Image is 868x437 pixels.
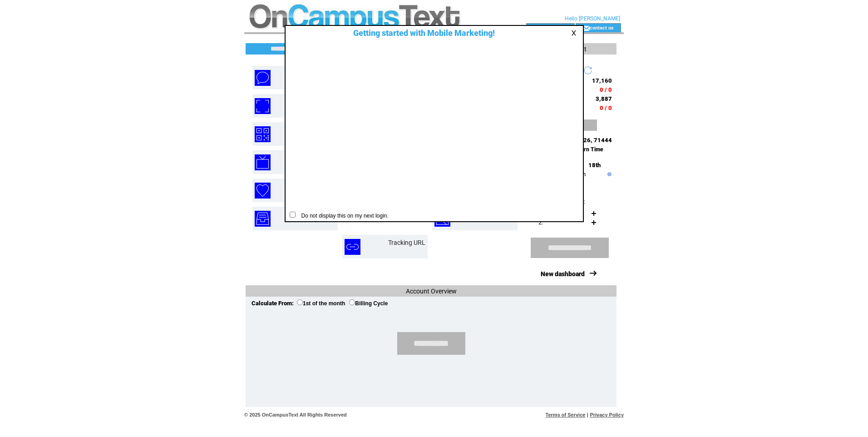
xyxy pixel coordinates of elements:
img: qr-codes.png [255,126,271,142]
input: 1st of the month [297,299,303,305]
img: help.gif [605,172,612,176]
img: text-blast.png [255,70,271,86]
span: 3,887 [596,95,612,102]
span: © 2025 OnCampusText All Rights Reserved [244,412,347,417]
span: 76626, 71444 [572,137,612,144]
span: Do not display this on my next login. [297,213,389,219]
img: tracking-url.png [345,239,360,255]
img: inbox.png [255,211,271,227]
a: contact us [590,25,614,30]
span: Getting started with Mobile Marketing! [344,28,495,38]
img: account_icon.gif [540,25,547,32]
span: 18th [588,162,601,169]
a: Tracking URL [388,239,425,246]
label: Billing Cycle [349,300,388,307]
img: birthday-wishes.png [255,183,271,199]
img: contact_us_icon.gif [583,25,590,32]
span: 2. [538,219,543,226]
span: Calculate From: [252,300,294,307]
a: Terms of Service [546,412,586,417]
label: 1st of the month [297,300,345,307]
input: Billing Cycle [349,299,355,305]
img: text-to-screen.png [255,154,271,170]
span: 17,160 [592,77,612,84]
span: | [587,412,588,417]
span: Hello [PERSON_NAME] [565,15,620,22]
span: Eastern Time [570,146,603,153]
span: 0 / 0 [600,86,612,93]
a: New dashboard [541,270,585,278]
a: Privacy Policy [590,412,624,417]
span: 0 / 0 [600,104,612,111]
span: Account Overview [406,288,457,295]
img: mobile-coupons.png [255,98,271,114]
